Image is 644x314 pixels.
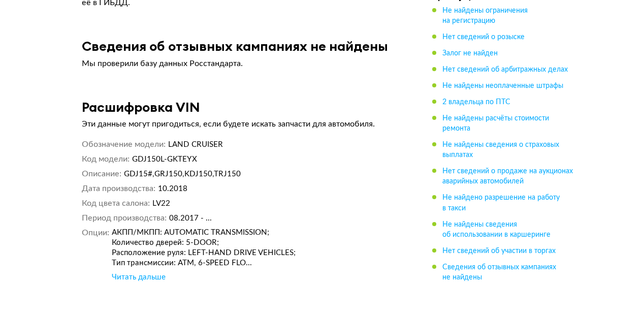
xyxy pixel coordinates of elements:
span: Нет сведений об участии в торгах [442,247,556,255]
span: Не найдены неоплаченные штрафы [442,83,563,90]
span: Нет сведений об арбитражных делах [442,67,568,74]
dt: Дата производства [82,183,155,194]
span: Не найдены сведения об использовании в каршеринге [442,221,551,238]
dt: Опции [82,228,109,282]
dt: Код цвета салона [82,198,150,209]
span: Не найдены ограничения на регистрацию [442,8,528,25]
span: 10.2018 [158,185,187,193]
p: Мы проверили базу данных Росстандарта. [82,58,402,69]
span: 2 владельца по ПТС [442,99,510,106]
span: Залог не найден [442,50,498,57]
h3: Расшифровка VIN [82,99,200,115]
p: Эти данные могут пригодиться, если будете искать запчасти для автомобиля. [82,119,402,129]
span: GDJ150L-GKTEYX [132,155,197,163]
span: Не найдено разрешение на работу в такси [442,195,560,212]
dt: Код модели [82,154,130,165]
span: Нет сведений о розыске [442,34,525,41]
span: GDJ15#,GRJ150,KDJ150,TRJ150 [124,170,241,178]
dt: Период производства [82,213,167,224]
div: Читать дальше [112,272,166,282]
span: Не найдены расчёты стоимости ремонта [442,115,549,133]
div: АКПП/МКПП: AUTOMATIC TRANSMISSION; Количество дверей: 5-DOOR; Расположение руля: LEFT-HAND DRIVE ... [112,228,402,268]
h3: Сведения об отзывных кампаниях не найдены [82,38,388,54]
span: Сведения об отзывных кампаниях не найдены [442,264,556,281]
span: Не найдены сведения о страховых выплатах [442,142,559,159]
span: Нет сведений о продаже на аукционах аварийных автомобилей [442,168,573,185]
span: 08.2017 - ... [169,214,212,222]
span: LV22 [152,200,170,207]
dt: Обозначение модели [82,139,166,150]
span: LAND CRUISER [168,141,223,148]
dt: Описание [82,169,121,179]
